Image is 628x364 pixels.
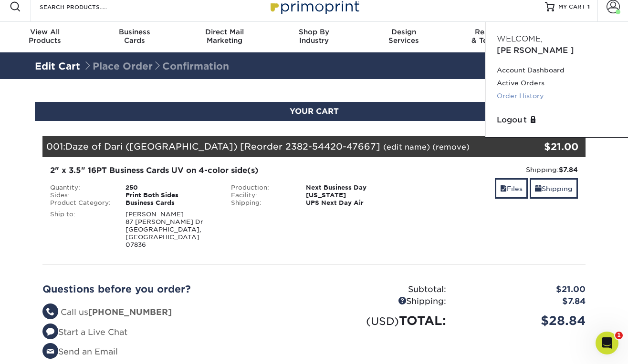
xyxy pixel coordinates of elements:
[497,90,617,102] a: Order History
[449,28,538,45] div: & Templates
[559,166,578,173] strong: $7.84
[118,199,224,207] div: Business Cards
[43,211,118,249] div: Ship to:
[118,211,224,249] div: [PERSON_NAME] 87 [PERSON_NAME] Dr [GEOGRAPHIC_DATA], [GEOGRAPHIC_DATA] 07836
[411,165,578,174] div: Shipping:
[314,283,453,296] div: Subtotal:
[453,295,593,308] div: $7.84
[359,28,449,36] span: Design
[269,28,359,45] div: Industry
[224,199,299,207] div: Shipping:
[449,28,538,36] span: Resources
[118,184,224,192] div: 250
[497,77,617,90] a: Active Orders
[179,28,269,36] span: Direct Mail
[269,28,359,36] span: Shop By
[83,61,229,72] span: Place Order Confirmation
[90,22,179,52] a: BusinessCards
[453,283,593,296] div: $21.00
[65,141,380,152] span: Daze of Dari ([GEOGRAPHIC_DATA]) [Reorder 2382-54420-47667]
[179,22,269,52] a: Direct MailMarketing
[50,165,397,176] div: 2" x 3.5" 16PT Business Cards UV on 4-color side(s)
[39,1,132,12] input: SEARCH PRODUCTS.....
[90,28,179,36] span: Business
[35,61,80,72] a: Edit Cart
[596,332,618,354] iframe: Intercom live chat
[42,347,118,356] a: Send an Email
[497,64,617,77] a: Account Dashboard
[453,312,593,330] div: $28.84
[179,28,269,45] div: Marketing
[118,192,224,199] div: Print Both Sides
[530,178,578,199] a: Shipping
[359,28,449,45] div: Services
[500,185,507,192] span: files
[615,332,623,339] span: 1
[90,28,179,45] div: Cards
[299,192,404,199] div: [US_STATE]
[43,199,118,207] div: Product Category:
[497,114,617,126] a: Logout
[314,312,453,330] div: TOTAL:
[495,140,578,154] div: $21.00
[366,315,399,327] small: (USD)
[495,178,528,199] a: Files
[432,142,470,152] a: (remove)
[43,192,118,199] div: Sides:
[449,22,538,52] a: Resources& Templates
[88,307,172,317] strong: [PHONE_NUMBER]
[269,22,359,52] a: Shop ByIndustry
[497,34,543,43] span: Welcome,
[224,192,299,199] div: Facility:
[42,327,127,337] a: Start a Live Chat
[224,184,299,192] div: Production:
[42,306,307,319] li: Call us
[587,3,590,10] span: 1
[314,295,453,308] div: Shipping:
[290,107,339,116] span: YOUR CART
[43,184,118,192] div: Quantity:
[535,185,542,192] span: shipping
[299,199,404,207] div: UPS Next Day Air
[359,22,449,52] a: DesignServices
[42,136,495,157] div: 001:
[497,46,574,55] span: [PERSON_NAME]
[299,184,404,192] div: Next Business Day
[383,142,430,152] a: (edit name)
[558,3,586,11] span: MY CART
[42,283,307,295] h2: Questions before you order?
